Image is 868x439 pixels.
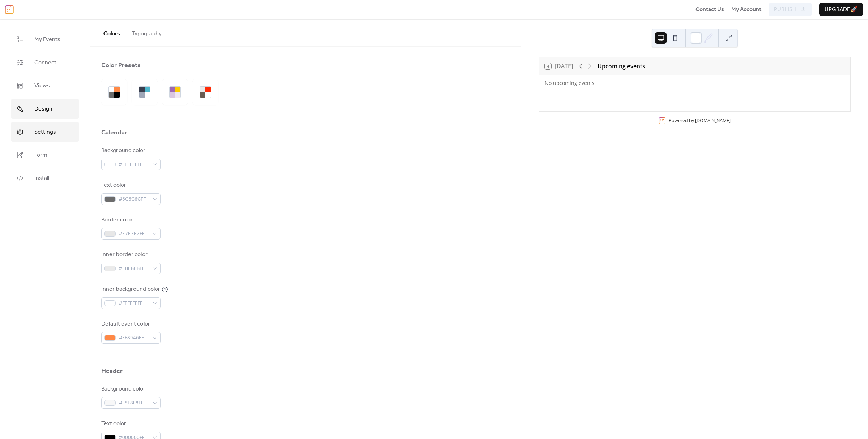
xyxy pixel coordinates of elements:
div: Color Presets [101,61,141,70]
a: Install [11,168,79,188]
span: #6C6C6CFF [119,195,149,204]
span: Views [34,82,50,90]
span: #F8F8F8FF [119,399,149,408]
a: My Account [731,5,761,14]
span: Install [34,174,49,183]
span: #EBEBEBFF [119,264,149,273]
button: Typography [126,19,167,46]
span: Connect [34,59,56,67]
button: Upgrade🚀 [819,3,863,16]
span: #E7E7E7FF [119,230,149,238]
span: My Events [34,35,60,44]
span: #FFFFFFFF [119,299,149,308]
span: Design [34,105,52,113]
span: #FF8946FF [119,334,149,343]
a: Contact Us [695,5,724,14]
a: Design [11,99,79,119]
span: My Account [731,5,761,14]
span: Settings [34,128,56,137]
a: Settings [11,122,79,142]
span: Contact Us [695,5,724,14]
div: Border color [101,216,159,224]
div: Calendar [101,128,127,137]
div: Background color [101,146,159,155]
img: logo [5,5,14,14]
div: Inner background color [101,285,160,294]
div: Header [101,367,123,375]
div: Inner border color [101,250,159,259]
a: My Events [11,30,79,49]
a: [DOMAIN_NAME] [695,117,731,124]
div: Background color [101,385,159,393]
div: Default event color [101,320,159,328]
div: Upcoming events [597,62,645,70]
div: Text color [101,181,159,190]
span: #FFFFFFFF [119,160,149,169]
div: No upcoming events [545,79,688,86]
button: Colors [98,19,126,46]
span: Form [34,151,47,160]
a: Connect [11,53,79,72]
div: Text color [101,419,159,428]
a: Form [11,145,79,165]
div: Powered by [669,117,731,124]
span: Upgrade 🚀 [825,5,858,14]
a: Views [11,76,79,95]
